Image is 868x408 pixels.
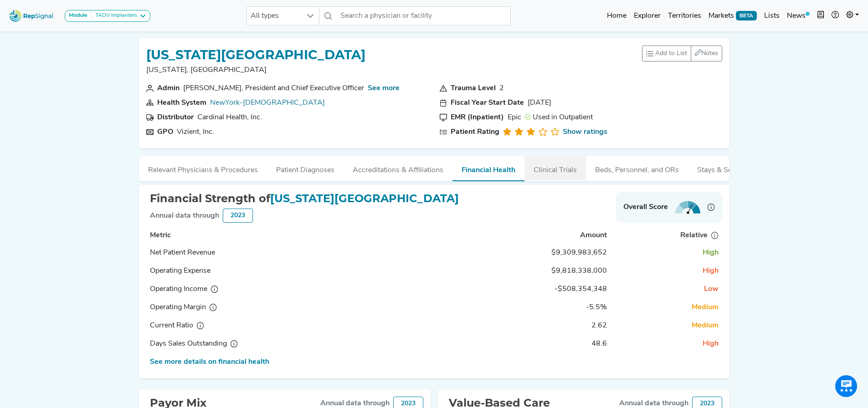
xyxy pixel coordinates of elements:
button: Intel Book [813,7,828,25]
div: NewYork-Presbyterian [210,97,325,108]
button: Clinical Trials [524,156,586,180]
div: Used in Outpatient [525,112,593,123]
button: Patient Diagnoses [267,156,344,180]
div: toolbar [642,46,722,61]
button: Beds, Personnel, and ORs [586,156,688,180]
span: Notes [701,50,718,57]
span: 2.62 [591,322,607,329]
div: [DATE] [528,97,551,108]
div: EMR (Inpatient) [451,112,504,123]
div: Vizient, Inc. [177,127,214,138]
div: Operating Income [150,284,241,295]
strong: Overall Score [623,202,668,213]
strong: Module [69,13,87,18]
a: Home [603,7,630,25]
td: See more details on financial health [146,353,457,371]
button: Add to List [642,46,691,61]
img: strengthMeter3.8563ef5a.svg [675,201,700,214]
span: High [703,267,719,275]
span: Medium [692,304,719,311]
div: GPO [157,127,173,138]
div: Current Ratio [150,320,241,331]
span: $9,818,338,000 [551,267,607,275]
a: See more [368,85,400,92]
span: $9,309,983,652 [551,249,607,256]
span: Add to List [655,49,687,58]
div: Cardinal Health, Inc. [197,112,262,123]
a: Lists [760,7,783,25]
th: Metric [146,228,457,243]
span: -$508,354,348 [555,286,607,293]
h1: [US_STATE][GEOGRAPHIC_DATA] [146,47,365,63]
input: Search a physician or facility [337,6,511,25]
div: Patient Rating [451,127,499,138]
span: -5.5% [586,304,607,311]
a: MarketsBETA [705,7,760,25]
div: Operating Expense [150,265,241,276]
div: Days Sales Outstanding [150,338,241,349]
div: Fiscal Year Start Date [451,97,524,108]
span: 48.6 [591,340,607,347]
span: BETA [736,11,757,20]
div: Steven J Corwin, President and Chief Executive Officer [183,83,364,94]
button: Financial Health [452,156,524,181]
div: Health System [157,97,206,108]
div: 2 [499,83,504,94]
div: Admin [157,83,180,94]
span: High [703,340,719,347]
a: Show ratings [563,127,607,138]
div: 2023 [223,209,253,223]
button: Accreditations & Affiliations [344,156,452,180]
th: Amount [456,228,610,243]
div: Epic [508,112,521,123]
div: [PERSON_NAME], President and Chief Executive Officer [183,83,364,94]
div: Operating Margin [150,302,241,313]
a: Explorer [630,7,664,25]
th: Relative [611,228,722,243]
span: Low [704,286,719,293]
span: [US_STATE][GEOGRAPHIC_DATA] [270,192,459,205]
span: Medium [692,322,719,329]
span: All types [247,7,302,25]
div: Annual data through [150,210,219,221]
span: High [703,249,719,256]
p: [US_STATE], [GEOGRAPHIC_DATA] [146,65,365,76]
a: News [783,7,813,25]
button: Relevant Physicians & Procedures [139,156,267,180]
a: Territories [664,7,705,25]
a: NewYork-[DEMOGRAPHIC_DATA] [210,99,325,107]
div: Net Patient Revenue [150,247,241,258]
button: Notes [691,46,722,61]
button: Stays & Services [688,156,760,180]
button: ModuleTADV Implanters [65,10,150,22]
div: Trauma Level [451,83,496,94]
span: Financial Strength of [150,192,270,205]
div: TADV Implanters [92,12,137,20]
div: Distributor [157,112,194,123]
